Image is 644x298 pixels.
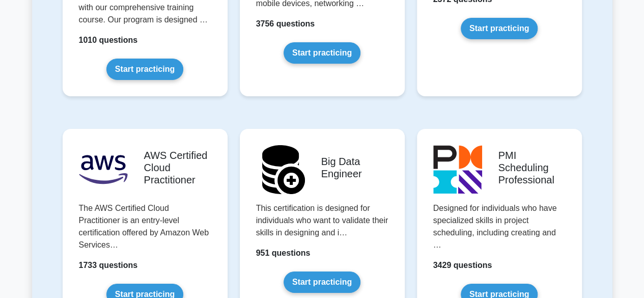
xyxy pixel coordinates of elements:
[461,18,538,39] a: Start practicing
[106,59,183,80] a: Start practicing
[284,272,360,293] a: Start practicing
[284,42,360,64] a: Start practicing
